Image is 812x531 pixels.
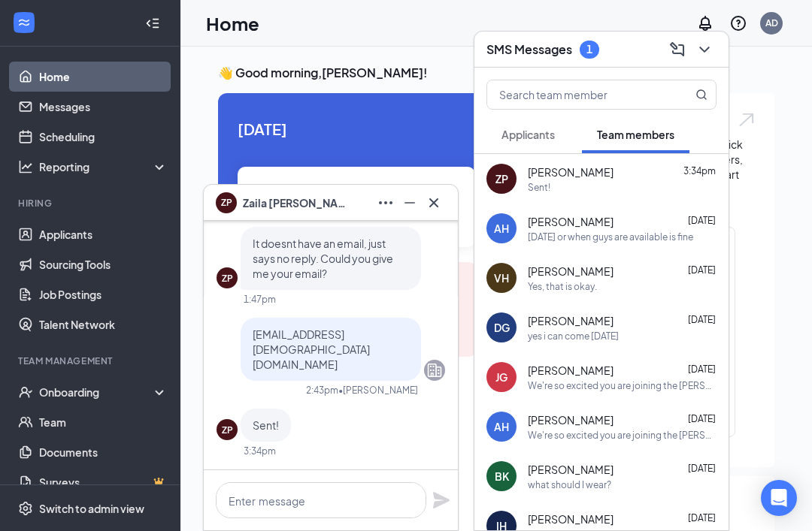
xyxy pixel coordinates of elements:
[696,14,714,32] svg: Notifications
[501,128,555,141] span: Applicants
[683,165,716,176] span: 3:34pm
[374,191,398,215] button: Ellipses
[695,41,714,59] svg: ChevronDown
[586,43,592,56] div: 1
[422,191,446,215] button: Cross
[692,38,717,62] button: ChevronDown
[494,270,509,285] div: VH
[729,14,747,32] svg: QuestionInfo
[737,111,756,128] img: open.6027fd2a22e1237b5b06.svg
[253,418,279,432] span: Sent!
[688,264,716,276] span: [DATE]
[244,293,276,306] div: 1:47pm
[39,92,168,122] a: Messages
[39,279,168,309] a: Job Postings
[39,385,155,400] div: Onboarding
[238,117,475,140] span: [DATE]
[243,195,348,211] span: Zaila [PERSON_NAME]
[39,407,168,437] a: Team
[377,194,395,212] svg: Ellipses
[597,128,674,141] span: Team members
[253,327,370,371] span: [EMAIL_ADDRESS][DEMOGRAPHIC_DATA][DOMAIN_NAME]
[39,437,168,467] a: Documents
[528,313,614,328] span: [PERSON_NAME]
[528,214,614,229] span: [PERSON_NAME]
[528,379,717,392] div: We're so excited you are joining the [PERSON_NAME][GEOGRAPHIC_DATA] FSU [DEMOGRAPHIC_DATA]-fil-At...
[765,17,778,29] div: AD
[17,15,32,30] svg: WorkstreamLogo
[665,38,689,62] button: ComposeMessage
[528,164,614,180] span: [PERSON_NAME]
[401,194,419,212] svg: Minimize
[218,65,774,81] h3: 👋 Good morning, [PERSON_NAME] !
[528,412,614,427] span: [PERSON_NAME]
[39,467,168,497] a: SurveysCrown
[494,320,510,335] div: DG
[18,197,165,210] div: Hiring
[688,512,716,523] span: [DATE]
[486,41,572,58] h3: SMS Messages
[528,363,614,378] span: [PERSON_NAME]
[528,330,619,342] div: yes i can come [DATE]
[18,159,33,174] svg: Analysis
[688,364,716,375] span: [DATE]
[39,62,168,92] a: Home
[145,16,160,31] svg: Collapse
[688,215,716,226] span: [DATE]
[528,462,614,477] span: [PERSON_NAME]
[253,237,393,280] span: It doesnt have an email, just says no reply. Could you give me your email?
[18,385,33,400] svg: UserCheck
[39,309,168,339] a: Talent Network
[18,501,33,516] svg: Settings
[306,384,338,397] div: 2:43pm
[495,171,508,186] div: ZP
[338,384,418,397] span: • [PERSON_NAME]
[495,370,507,385] div: JG
[18,355,165,367] div: Team Management
[206,11,259,36] h1: Home
[761,480,797,516] div: Open Intercom Messenger
[528,264,614,279] span: [PERSON_NAME]
[528,231,693,243] div: [DATE] or when guys are available is fine
[688,314,716,325] span: [DATE]
[528,478,611,491] div: what should I wear?
[668,41,686,59] svg: ComposeMessage
[39,159,168,174] div: Reporting
[487,80,665,109] input: Search team member
[695,89,707,101] svg: MagnifyingGlass
[528,280,597,293] div: Yes, that is okay.
[688,413,716,424] span: [DATE]
[39,501,144,516] div: Switch to admin view
[222,272,233,285] div: ZP
[425,194,443,212] svg: Cross
[688,463,716,474] span: [DATE]
[494,419,509,434] div: AH
[222,424,233,436] div: ZP
[494,221,509,236] div: AH
[528,511,614,526] span: [PERSON_NAME]
[528,429,717,442] div: We're so excited you are joining the [PERSON_NAME][GEOGRAPHIC_DATA] FSU [DEMOGRAPHIC_DATA]-fil-At...
[495,469,509,484] div: BK
[426,361,444,379] svg: Company
[39,249,168,279] a: Sourcing Tools
[432,491,450,509] svg: Plane
[528,181,550,194] div: Sent!
[244,445,276,457] div: 3:34pm
[398,191,422,215] button: Minimize
[39,122,168,152] a: Scheduling
[39,219,168,249] a: Applicants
